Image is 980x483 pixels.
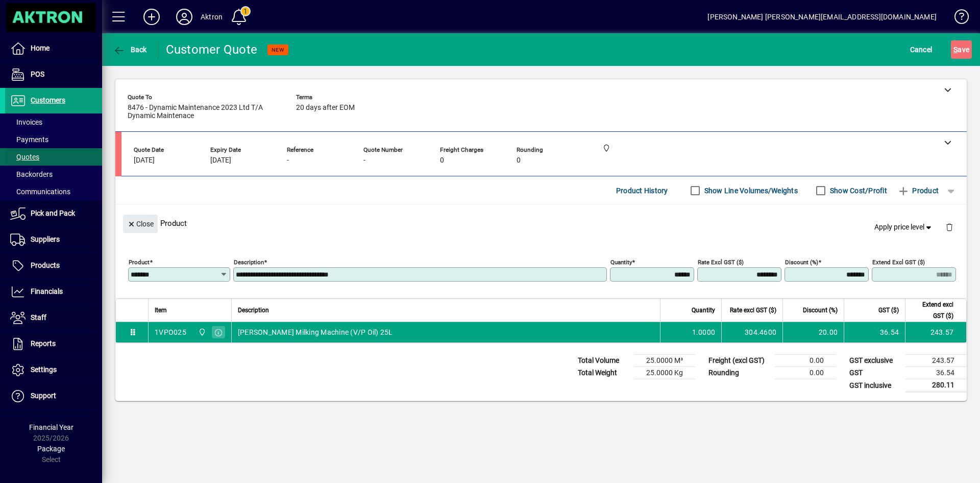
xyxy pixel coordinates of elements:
a: Reports [5,331,102,357]
span: Financial Year [29,423,73,431]
span: Payments [10,135,48,144]
td: 25.0000 Kg [634,367,695,379]
mat-label: Extend excl GST ($) [872,259,925,266]
span: 0 [440,156,444,165]
span: Home [31,44,50,52]
a: Invoices [5,113,102,131]
app-page-header-button: Delete [937,222,962,232]
span: Quotes [10,153,39,161]
td: 20.00 [782,322,844,342]
span: POS [31,70,44,78]
label: Show Cost/Profit [828,186,887,196]
div: Product [115,204,967,242]
span: Suppliers [31,235,60,243]
span: Discount (%) [803,305,838,316]
mat-label: Description [234,259,264,266]
td: 0.00 [775,355,836,367]
button: Profile [168,8,201,26]
td: 36.54 [905,367,967,379]
a: Quotes [5,148,102,166]
span: Rate excl GST ($) [730,305,776,316]
a: Payments [5,131,102,148]
span: - [287,156,289,165]
label: Show Line Volumes/Weights [702,186,798,196]
span: Settings [31,365,57,374]
div: 1VPO025 [155,327,186,337]
td: GST exclusive [844,355,905,367]
div: 304.4600 [728,327,776,337]
td: GST [844,367,905,379]
td: 243.57 [905,322,966,342]
button: Delete [937,215,962,239]
a: Products [5,253,102,279]
td: GST inclusive [844,379,905,392]
span: 8476 - Dynamic Maintenance 2023 Ltd T/A Dynamic Maintenace [128,104,281,120]
button: Add [135,8,168,26]
button: Apply price level [870,218,938,237]
span: 20 days after EOM [296,104,355,112]
span: Backorders [10,170,53,178]
span: Products [31,261,60,269]
button: Product History [612,181,672,200]
td: Total Volume [573,355,634,367]
a: Support [5,383,102,409]
span: Cancel [910,41,933,58]
span: Staff [31,313,46,321]
span: Product [897,182,939,199]
td: 243.57 [905,355,967,367]
span: GST ($) [878,305,899,316]
span: [DATE] [210,156,231,165]
a: Backorders [5,166,102,183]
mat-label: Product [129,259,150,266]
td: 25.0000 M³ [634,355,695,367]
span: Financials [31,287,63,295]
button: Back [110,40,150,59]
mat-label: Discount (%) [785,259,818,266]
app-page-header-button: Close [120,219,160,228]
a: Communications [5,183,102,200]
a: Knowledge Base [947,2,967,35]
span: 0 [517,156,521,165]
span: Support [31,392,56,400]
span: ave [953,41,969,58]
td: 0.00 [775,367,836,379]
span: Close [127,216,154,233]
div: Customer Quote [166,41,258,58]
span: Quantity [692,305,715,316]
td: Total Weight [573,367,634,379]
div: [PERSON_NAME] [PERSON_NAME][EMAIL_ADDRESS][DOMAIN_NAME] [707,9,937,25]
div: Aktron [201,9,223,25]
span: Item [155,305,167,316]
app-page-header-button: Back [102,40,158,59]
span: Customers [31,96,65,104]
span: NEW [272,47,284,53]
a: POS [5,62,102,87]
span: Extend excl GST ($) [912,299,953,321]
span: [PERSON_NAME] Milking Machine (V/P Oil) 25L [238,327,393,337]
mat-label: Quantity [610,259,632,266]
a: Pick and Pack [5,201,102,226]
span: Description [238,305,269,316]
span: Pick and Pack [31,209,75,217]
button: Save [951,40,972,59]
td: 36.54 [844,322,905,342]
a: Home [5,36,102,61]
span: S [953,45,958,54]
span: Reports [31,339,56,348]
span: Communications [10,188,70,196]
mat-label: Rate excl GST ($) [698,259,744,266]
span: 1.0000 [692,327,716,337]
span: Apply price level [874,222,934,233]
button: Close [123,215,158,233]
a: Staff [5,305,102,331]
td: Freight (excl GST) [703,355,775,367]
span: Back [113,45,147,54]
td: Rounding [703,367,775,379]
button: Cancel [908,40,935,59]
span: [DATE] [134,156,155,165]
span: Package [37,445,65,453]
span: - [363,156,365,165]
span: Invoices [10,118,42,126]
td: 280.11 [905,379,967,392]
span: Product History [616,182,668,199]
